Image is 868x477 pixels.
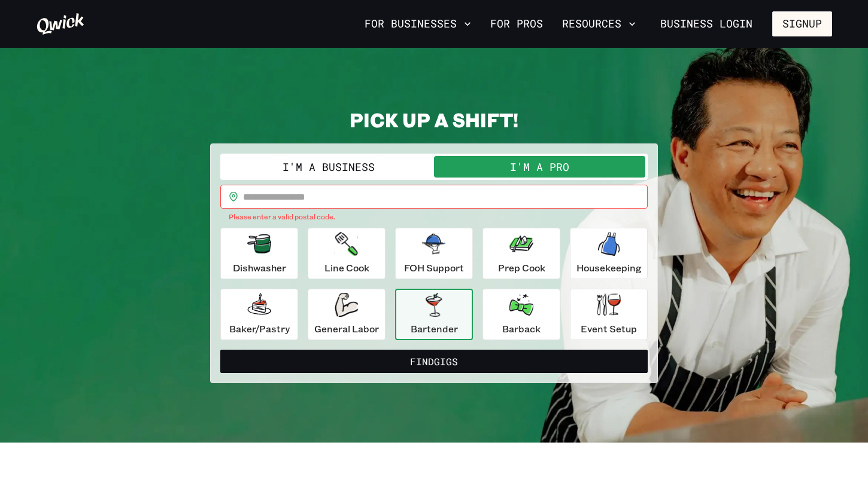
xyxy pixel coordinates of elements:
[411,322,458,336] p: Bartender
[229,322,290,336] p: Baker/Pastry
[498,261,545,275] p: Prep Cook
[650,11,763,36] a: Business Login
[233,261,286,275] p: Dishwasher
[220,289,298,340] button: Baker/Pastry
[395,289,473,340] button: Bartender
[229,211,639,223] p: Please enter a valid postal code.
[223,156,434,178] button: I'm a Business
[570,289,648,340] button: Event Setup
[581,322,637,336] p: Event Setup
[576,261,642,275] p: Housekeeping
[557,14,641,34] button: Resources
[482,289,560,340] button: Barback
[485,14,548,34] a: For Pros
[308,228,386,279] button: Line Cook
[434,156,645,178] button: I'm a Pro
[220,350,648,374] button: FindGigs
[772,11,832,36] button: Signup
[314,322,379,336] p: General Labor
[308,289,386,340] button: General Labor
[210,108,658,132] h2: PICK UP A SHIFT!
[502,322,541,336] p: Barback
[324,261,369,275] p: Line Cook
[404,261,464,275] p: FOH Support
[220,228,298,279] button: Dishwasher
[482,228,560,279] button: Prep Cook
[360,14,476,34] button: For Businesses
[395,228,473,279] button: FOH Support
[570,228,648,279] button: Housekeeping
